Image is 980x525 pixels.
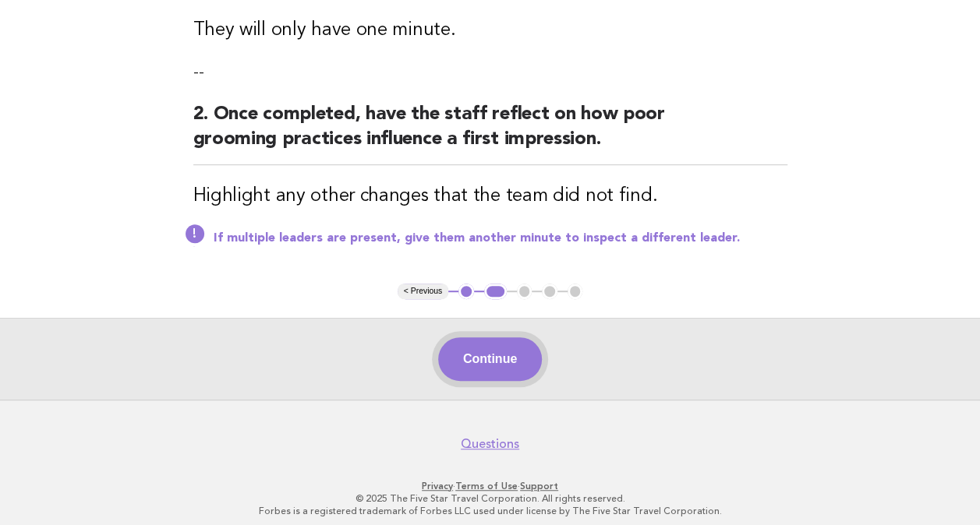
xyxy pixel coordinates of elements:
[458,284,474,299] button: 1
[398,284,448,299] button: < Previous
[438,337,542,381] button: Continue
[193,62,787,83] p: --
[484,284,507,299] button: 2
[520,481,558,492] a: Support
[22,480,958,492] p: · ·
[214,231,787,246] p: If multiple leaders are present, give them another minute to inspect a different leader.
[422,481,453,492] a: Privacy
[193,102,787,165] h2: 2. Once completed, have the staff reflect on how poor grooming practices influence a first impres...
[193,18,787,43] h3: They will only have one minute.
[193,184,787,209] h3: Highlight any other changes that the team did not find.
[455,481,518,492] a: Terms of Use
[22,492,958,505] p: © 2025 The Five Star Travel Corporation. All rights reserved.
[461,436,519,452] a: Questions
[22,505,958,517] p: Forbes is a registered trademark of Forbes LLC used under license by The Five Star Travel Corpora...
